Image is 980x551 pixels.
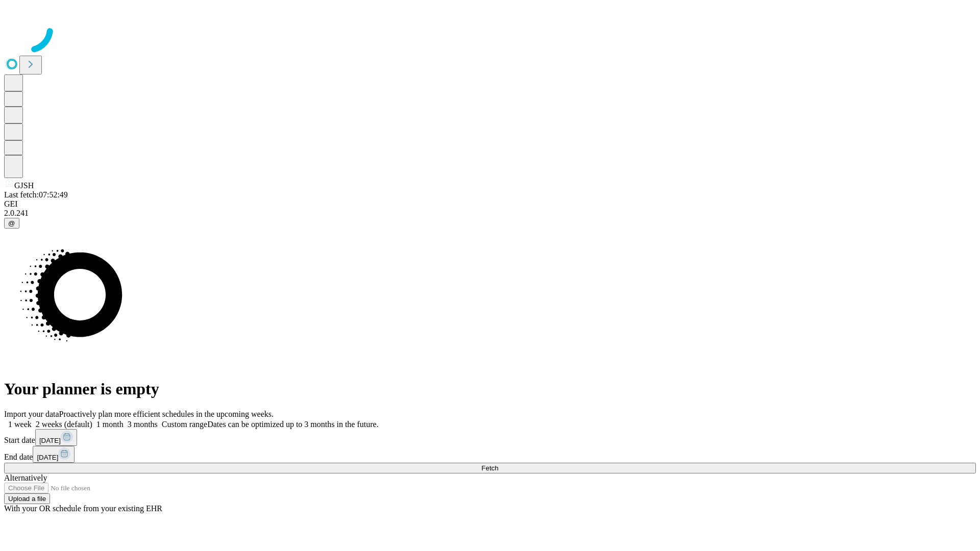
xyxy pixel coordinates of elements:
[4,473,47,482] span: Alternatively
[59,410,274,418] span: Proactively plan more efficient schedules in the upcoming weeks.
[4,199,976,209] div: GEI
[4,218,19,229] button: @
[36,420,92,429] span: 2 weeks (default)
[35,429,77,446] button: [DATE]
[481,464,498,472] span: Fetch
[8,219,15,227] span: @
[39,437,61,444] span: [DATE]
[4,463,976,473] button: Fetch
[4,380,976,398] h1: Your planner is empty
[4,410,59,418] span: Import your data
[4,209,976,218] div: 2.0.241
[4,429,976,446] div: Start date
[4,190,68,199] span: Last fetch: 07:52:49
[4,446,976,463] div: End date
[162,420,207,429] span: Custom range
[37,454,58,461] span: [DATE]
[128,420,158,429] span: 3 months
[96,420,124,429] span: 1 month
[207,420,378,429] span: Dates can be optimized up to 3 months in the future.
[4,493,50,504] button: Upload a file
[4,504,162,513] span: With your OR schedule from your existing EHR
[33,446,75,463] button: [DATE]
[8,420,32,429] span: 1 week
[14,181,34,190] span: GJSH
